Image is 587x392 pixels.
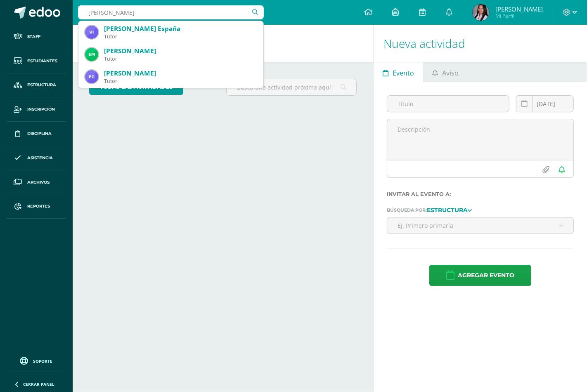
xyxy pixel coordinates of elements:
[495,12,543,19] span: Mi Perfil
[85,26,98,39] img: 172f05b10cb30eeeb0efb47156ec0c9a.png
[27,33,40,40] span: Staff
[387,208,427,213] span: Búsqueda por:
[104,55,257,62] div: Tutor
[442,63,459,83] span: Aviso
[27,58,57,64] span: Estudiantes
[227,79,356,95] input: Busca una actividad próxima aquí...
[387,96,509,112] input: Título
[383,25,577,62] h1: Nueva actividad
[104,24,257,33] div: [PERSON_NAME] España
[458,265,514,286] span: Agregar evento
[393,63,414,83] span: Evento
[7,146,66,170] a: Asistencia
[85,48,98,61] img: 9dd2f6274f65da132204ed862d810701.png
[387,191,574,197] label: Invitar al evento a:
[23,381,54,387] span: Cerrar panel
[104,78,257,85] div: Tutor
[27,203,50,210] span: Reportes
[85,70,98,83] img: 3ae64f8e93ceafad17ae42e9cdc26c8e.png
[495,5,543,13] span: [PERSON_NAME]
[104,47,257,55] div: [PERSON_NAME]
[387,217,573,234] input: Ej. Primero primaria
[473,4,489,21] img: 1c4a8e29229ca7cba10d259c3507f649.png
[27,106,55,113] span: Inscripción
[427,207,468,214] strong: Estructura
[7,25,66,49] a: Staff
[33,358,53,364] span: Soporte
[27,130,52,137] span: Disciplina
[27,155,53,161] span: Asistencia
[27,82,56,88] span: Estructura
[7,122,66,146] a: Disciplina
[7,97,66,122] a: Inscripción
[7,194,66,219] a: Reportes
[27,179,50,186] span: Archivos
[104,33,257,40] div: Tutor
[104,69,257,78] div: [PERSON_NAME]
[423,62,467,82] a: Aviso
[7,170,66,195] a: Archivos
[10,355,63,366] a: Soporte
[429,265,531,286] button: Agregar evento
[7,73,66,98] a: Estructura
[516,96,573,112] input: Fecha de entrega
[78,5,264,19] input: Busca un usuario...
[7,49,66,73] a: Estudiantes
[427,207,472,213] a: Estructura
[374,62,423,82] a: Evento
